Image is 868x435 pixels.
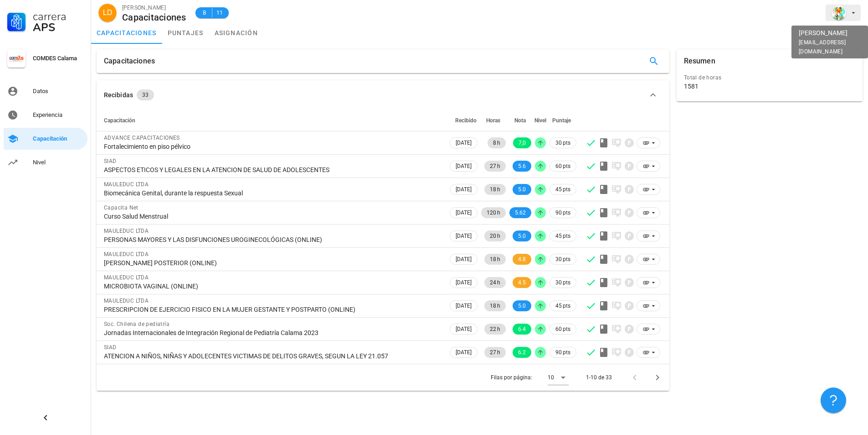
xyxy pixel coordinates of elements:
th: Nota [508,110,533,131]
div: Total de horas [684,73,855,82]
div: Recibidas [104,90,133,100]
span: MAULEDUC LTDA [104,274,149,281]
div: ATENCION A NIÑOS, NIÑAS Y ADOLECENTES VICTIMAS DE DELITOS GRAVES, SEGUN LA LEY 21.057 [104,352,441,360]
span: 5.0 [518,184,526,195]
span: MAULEDUC LTDA [104,251,149,257]
span: 5.62 [515,207,526,218]
div: 10Filas por página: [548,370,569,385]
button: Página siguiente [649,369,666,386]
span: 30 pts [555,255,570,264]
div: Resumen [684,49,715,73]
div: Experiencia [33,111,84,119]
div: Capacitaciones [122,12,186,22]
th: Horas [479,110,508,131]
span: 33 [142,89,149,100]
div: PRESCRIPCION DE EJERCICIO FISICO EN LA MUJER GESTANTE Y POSTPARTO (ONLINE) [104,305,441,314]
th: Puntaje [548,110,578,131]
span: 20 h [490,231,500,241]
button: Recibidas 33 [97,80,669,110]
a: Datos [4,80,87,102]
span: 45 pts [555,185,570,194]
span: Horas [486,117,500,124]
span: Recibido [455,117,477,124]
span: MAULEDUC LTDA [104,228,149,234]
a: capacitaciones [91,22,162,44]
span: 7,0 [519,137,526,148]
span: 45 pts [555,301,570,310]
div: Fortalecimiento en piso pélvico [104,142,441,151]
span: Soc. Chilena de pediatría [104,321,169,327]
span: MAULEDUC LTDA [104,181,149,188]
div: COMDES Calama [33,55,84,62]
span: 6.2 [518,347,526,358]
div: 1-10 de 33 [586,373,612,382]
div: avatar [98,4,117,22]
div: avatar [832,5,846,20]
span: SIAD [104,158,117,164]
span: [DATE] [456,301,472,311]
div: Capacitación [33,135,84,142]
span: [DATE] [456,254,472,264]
span: 90 pts [555,348,570,357]
span: 27 h [490,347,500,358]
a: Capacitación [4,128,87,150]
span: 45 pts [555,231,570,241]
span: Puntaje [552,117,571,124]
div: Filas por página: [491,364,569,391]
span: [DATE] [456,231,472,241]
div: Datos [33,88,84,95]
a: Nivel [4,152,87,173]
th: Nivel [533,110,548,131]
span: [DATE] [456,278,472,288]
span: [DATE] [456,184,472,194]
span: 18 h [490,300,500,311]
span: Nivel [534,117,546,124]
div: 1581 [684,82,699,90]
span: B [201,8,208,17]
span: 27 h [490,161,500,172]
span: [DATE] [456,138,472,148]
span: 11 [216,8,223,17]
span: Capacita Net [104,204,139,211]
span: 5.0 [518,300,526,311]
span: LD [103,4,112,22]
span: 30 pts [555,278,570,287]
span: 5.0 [518,231,526,241]
div: PERSONAS MAYORES Y LAS DISFUNCIONES UROGINECOLÓGICAS (ONLINE) [104,236,441,244]
div: [PERSON_NAME] [122,3,186,12]
span: Capacitación [104,117,135,124]
a: Experiencia [4,104,87,126]
span: 18 h [490,184,500,195]
div: ASPECTOS ETICOS Y LEGALES EN LA ATENCION DE SALUD DE ADOLESCENTES [104,166,441,174]
div: Nivel [33,159,84,166]
span: 24 h [490,277,500,288]
span: 8 h [493,137,500,148]
span: ADVANCE CAPACITACIONES [104,135,180,141]
a: asignación [209,22,264,44]
span: 60 pts [555,162,570,171]
div: Capacitaciones [104,49,155,73]
div: Carrera [33,11,84,22]
span: [DATE] [456,324,472,334]
div: APS [33,22,84,33]
span: 6.4 [518,324,526,335]
th: Recibido [448,110,479,131]
div: [PERSON_NAME] POSTERIOR (ONLINE) [104,259,441,267]
span: 22 h [490,324,500,335]
span: [DATE] [456,161,472,171]
span: MAULEDUC LTDA [104,298,149,304]
span: 120 h [487,207,500,218]
span: 5.6 [518,161,526,172]
span: 90 pts [555,208,570,217]
span: 4.5 [518,277,526,288]
span: 30 pts [555,138,570,147]
span: [DATE] [456,347,472,357]
div: 10 [548,373,554,382]
span: [DATE] [456,208,472,218]
a: puntajes [162,22,209,44]
span: Nota [514,117,526,124]
span: 18 h [490,254,500,265]
span: SIAD [104,344,117,351]
span: 60 pts [555,325,570,334]
th: Capacitación [97,110,448,131]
